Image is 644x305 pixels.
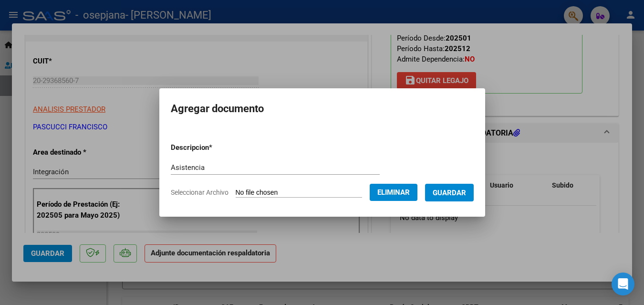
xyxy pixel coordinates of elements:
span: Seleccionar Archivo [171,189,229,196]
span: Eliminar [377,188,410,197]
div: Open Intercom Messenger [612,273,634,295]
button: Guardar [425,184,474,201]
button: Eliminar [370,184,417,201]
p: Descripcion [171,142,262,153]
h2: Agregar documento [171,100,474,118]
span: Guardar [433,189,466,197]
